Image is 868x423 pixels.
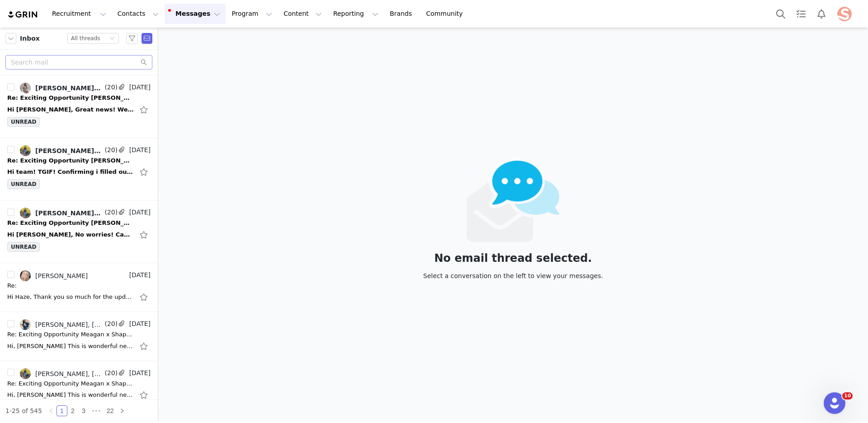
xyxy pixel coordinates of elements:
[7,93,134,102] div: Re: Exciting Opportunity Sophia x Shapermint — Let’s Create Together!
[89,405,104,416] li: Next 3 Pages
[7,242,40,252] span: UNREAD
[20,208,103,218] a: [PERSON_NAME], [PERSON_NAME], [PERSON_NAME], [PERSON_NAME], [PERSON_NAME], [PERSON_NAME], [PERSON...
[5,55,152,70] input: Search mail
[35,272,88,279] div: [PERSON_NAME]
[35,84,103,92] div: [PERSON_NAME], [PERSON_NAME], [PERSON_NAME], [PERSON_NAME], [PERSON_NAME], [PERSON_NAME]
[7,390,134,400] div: Hi, Ian This is wonderful news! Thank you so much for the quick turnaround! Please extend my appr...
[226,4,278,24] button: Program
[7,230,134,239] div: Hi Roselle, No worries! Can you please send to @Jasmine Sostegno ? x Best, SOLEIL PUUSA CREATOR M...
[20,270,31,281] img: ec3b4194-9a31-4999-8017-ecfa34c510a8.jpg
[20,368,31,379] img: fd40526d-2f3a-4641-adc4-99d9c09a0927.jpg
[837,7,852,21] img: f99a58a2-e820-49b2-b1c6-889a8229352e.jpeg
[7,167,134,177] div: Hi team! TGIF! Confirming i filled out the Grin info - can you double check on your end? Addition...
[89,405,104,416] span: •••
[20,319,31,330] img: 1e009048-258b-4244-a448-822355698dda.jpg
[20,270,88,281] a: [PERSON_NAME]
[79,406,89,416] a: 3
[104,406,117,416] a: 22
[20,145,31,156] img: fd40526d-2f3a-4641-adc4-99d9c09a0927.jpg
[104,405,117,416] li: 22
[78,405,89,416] li: 3
[112,4,164,24] button: Contacts
[103,368,118,378] span: (20)
[421,4,472,24] a: Community
[7,330,134,339] div: Re: Exciting Opportunity Meagan x Shapermint — Let’s Create Together!
[7,281,17,290] div: Re:
[20,83,31,93] img: 4db487ad-46dd-4a66-a17f-05b3aede94f2.jpg
[20,34,40,43] span: Inbox
[35,370,103,377] div: [PERSON_NAME], [PERSON_NAME], [PERSON_NAME], [PERSON_NAME], [PERSON_NAME], [PERSON_NAME]
[109,36,115,42] i: icon: down
[328,4,384,24] button: Reporting
[35,147,103,154] div: [PERSON_NAME], [PERSON_NAME], [PERSON_NAME], [PERSON_NAME], [PERSON_NAME]
[423,271,603,281] div: Select a conversation on the left to view your messages.
[142,33,152,44] span: Send Email
[165,4,226,24] button: Messages
[7,105,134,114] div: Hi Roxy, Great news! We look forward to seeing how Sophie's audience respond and how the video pe...
[832,7,861,21] button: Profile
[20,83,103,93] a: [PERSON_NAME], [PERSON_NAME], [PERSON_NAME], [PERSON_NAME], [PERSON_NAME], [PERSON_NAME]
[7,218,134,228] div: Re: Exciting Opportunity Kate x Shapermint — Let’s Create Together!
[57,405,67,416] li: 1
[7,156,134,165] div: Re: Exciting Opportunity Vanessa x Shapermint — Let’s Create Together!
[67,405,78,416] li: 2
[771,4,791,24] button: Search
[20,368,103,379] a: [PERSON_NAME], [PERSON_NAME], [PERSON_NAME], [PERSON_NAME], [PERSON_NAME], [PERSON_NAME]
[46,405,57,416] li: Previous Page
[7,10,39,19] img: grin logo
[117,405,127,416] li: Next Page
[103,145,118,155] span: (20)
[423,253,603,263] div: No email thread selected.
[7,379,134,388] div: Re: Exciting Opportunity Meagan x Shapermint — Let’s Create Together!
[7,179,40,189] span: UNREAD
[57,406,67,416] a: 1
[278,4,327,24] button: Content
[103,83,118,92] span: (20)
[20,208,31,218] img: fd40526d-2f3a-4641-adc4-99d9c09a0927.jpg
[384,4,420,24] a: Brands
[5,405,42,416] li: 1-25 of 545
[119,408,125,414] i: icon: right
[35,321,103,328] div: [PERSON_NAME], [PERSON_NAME], [PERSON_NAME], [PERSON_NAME], [PERSON_NAME], [PERSON_NAME]
[71,33,100,43] div: All threads
[791,4,811,24] a: Tasks
[824,392,845,414] iframe: Intercom live chat
[811,4,831,24] button: Notifications
[842,392,853,400] span: 10
[103,208,118,217] span: (20)
[7,342,134,351] div: Hi, Ian This is wonderful news! Thank you so much for the quick turnaround! Please extend my appr...
[7,293,134,302] div: Hi Haze, Thank you so much for the update! It's been a little while, and I'd absolutely love the ...
[7,117,40,127] span: UNREAD
[68,406,78,416] a: 2
[141,59,147,65] i: icon: search
[47,4,112,24] button: Recruitment
[35,209,103,217] div: [PERSON_NAME], [PERSON_NAME], [PERSON_NAME], [PERSON_NAME], [PERSON_NAME], [PERSON_NAME], [PERSON...
[467,161,560,242] img: emails-empty2x.png
[20,145,103,156] a: [PERSON_NAME], [PERSON_NAME], [PERSON_NAME], [PERSON_NAME], [PERSON_NAME]
[20,319,103,330] a: [PERSON_NAME], [PERSON_NAME], [PERSON_NAME], [PERSON_NAME], [PERSON_NAME], [PERSON_NAME]
[103,319,118,329] span: (20)
[48,408,54,414] i: icon: left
